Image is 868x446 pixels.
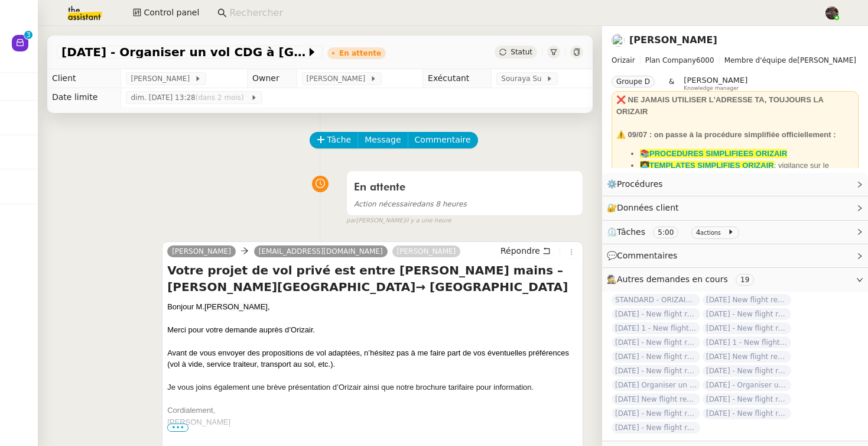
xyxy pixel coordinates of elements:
[602,221,868,244] div: ⏲️Tâches 5:00 4actions
[696,228,701,237] span: 4
[357,132,408,148] button: Message
[167,325,315,334] span: Merci pour votre demande auprès d’Orizair.
[696,56,714,64] span: 6000
[415,133,471,147] span: Commentaire
[131,73,194,85] span: [PERSON_NAME]
[392,246,461,257] a: [PERSON_NAME]
[408,132,478,148] button: Commentaire
[703,393,791,405] span: [DATE] - New flight request - [PERSON_NAME]
[167,418,230,426] span: [PERSON_NAME]
[365,133,401,147] span: Message
[607,251,682,260] span: 💬
[640,160,854,195] li: : vigilance sur le dashboard utiliser uniquement les templates avec ✈️Orizair pour éviter les con...
[354,200,467,208] span: dans 8 heures
[131,92,251,104] span: dim. [DATE] 13:28
[354,182,405,193] span: En attente
[196,93,246,102] span: (dans 2 mois)
[607,274,759,284] span: 🕵️
[26,31,31,41] p: 3
[612,379,700,391] span: [DATE] Organiser un vol pour [PERSON_NAME]
[684,76,747,85] span: [PERSON_NAME]
[607,227,744,237] span: ⏲️
[616,95,823,116] strong: ❌ NE JAMAIS UTILISER L'ADRESSE TA, TOUJOURS LA ORIZAIR
[612,76,655,88] nz-tag: Groupe D
[167,262,578,295] h4: Votre projet de vol privé est entre [PERSON_NAME] mains – [PERSON_NAME][GEOGRAPHIC_DATA]→ [GEOGRA...
[61,46,306,58] span: [DATE] - Organiser un vol CDG à [GEOGRAPHIC_DATA]
[259,247,383,256] span: [EMAIL_ADDRESS][DOMAIN_NAME]
[629,34,717,46] a: [PERSON_NAME]
[703,408,791,419] span: [DATE] - New flight request - [PERSON_NAME]
[617,274,728,284] span: Autres demandes en cours
[354,200,417,208] span: Action nécessaire
[669,76,674,91] span: &
[346,216,451,226] small: [PERSON_NAME]
[612,337,700,348] span: [DATE] - New flight request - [PERSON_NAME]
[500,245,540,257] span: Répondre
[612,294,700,306] span: STANDARD - ORIZAIR - septembre 2025
[703,322,791,334] span: [DATE] - New flight request - [PERSON_NAME]
[24,31,32,39] nz-badge-sup: 3
[310,132,359,148] button: Tâche
[684,76,747,91] app-user-label: Knowledge manager
[405,216,451,226] span: il y a une heure
[339,50,381,57] div: En attente
[612,308,700,320] span: [DATE] - New flight request - [PERSON_NAME]
[247,69,297,88] td: Owner
[703,379,791,391] span: [DATE] - Organiser un vol pour [PERSON_NAME]
[496,244,555,257] button: Répondre
[607,201,684,215] span: 🔐
[602,173,868,196] div: ⚙️Procédures
[612,393,700,405] span: [DATE] New flight request - [PERSON_NAME]
[612,351,700,363] span: [DATE] - New flight request - [PERSON_NAME]-[GEOGRAPHIC_DATA]
[346,216,356,226] span: par
[204,302,270,311] span: [PERSON_NAME],
[684,85,739,92] span: Knowledge manager
[612,422,700,434] span: [DATE] - New flight request - [PERSON_NAME]
[703,308,791,320] span: [DATE] - New flight request - [PERSON_NAME]
[229,5,812,21] input: Rechercher
[640,161,774,170] a: 👩‍💻TEMPLATES SIMPLIFIES ORIZAIR
[602,244,868,267] div: 💬Commentaires
[617,203,679,212] span: Données client
[167,348,569,369] span: Avant de vous envoyer des propositions de vol adaptées, n’hésitez pas à me faire part de vos éven...
[602,196,868,219] div: 🔐Données client
[617,179,663,189] span: Procédures
[640,149,787,158] a: 📚PROCEDURES SIMPLIFIEES ORIZAIR
[167,246,236,257] a: [PERSON_NAME]
[653,227,678,238] nz-tag: 5:00
[703,294,791,306] span: [DATE] New flight request - [PERSON_NAME]
[617,251,677,260] span: Commentaires
[511,48,532,56] span: Statut
[616,130,836,139] strong: ⚠️ 09/07 : on passe à la procédure simplifiée officiellement :
[501,73,546,85] span: Souraya Su
[612,322,700,334] span: [DATE] 1 - New flight request - [PERSON_NAME]
[612,34,625,47] img: users%2FC9SBsJ0duuaSgpQFj5LgoEX8n0o2%2Favatar%2Fec9d51b8-9413-4189-adfb-7be4d8c96a3c
[724,56,798,64] span: Membre d'équipe de
[700,230,721,236] small: actions
[144,6,199,20] span: Control panel
[736,274,754,286] nz-tag: 19
[307,73,370,85] span: [PERSON_NAME]
[167,301,578,313] div: Bonjour M.
[167,424,188,432] span: •••
[167,406,215,415] span: Cordialement,
[617,227,645,237] span: Tâches
[825,7,838,20] img: 2af2e8ed-4e7a-4339-b054-92d163d57814
[703,351,791,363] span: [DATE] New flight request - [PERSON_NAME]
[612,365,700,377] span: [DATE] - New flight request - [PERSON_NAME]
[645,56,696,64] span: Plan Company
[47,88,121,107] td: Date limite
[703,337,791,348] span: [DATE] 1 - New flight request - [PERSON_NAME]
[612,54,859,66] span: [PERSON_NAME]
[47,69,121,88] td: Client
[607,177,668,191] span: ⚙️
[167,383,534,392] span: Je vous joins également une brève présentation d’Orizair ainsi que notre brochure tarifaire pour ...
[612,408,700,419] span: [DATE] - New flight request - [PERSON_NAME]
[423,69,492,88] td: Exécutant
[703,365,791,377] span: [DATE] - New flight request - [PERSON_NAME]
[602,268,868,291] div: 🕵️Autres demandes en cours 19
[126,5,206,21] button: Control panel
[612,56,635,64] span: Orizair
